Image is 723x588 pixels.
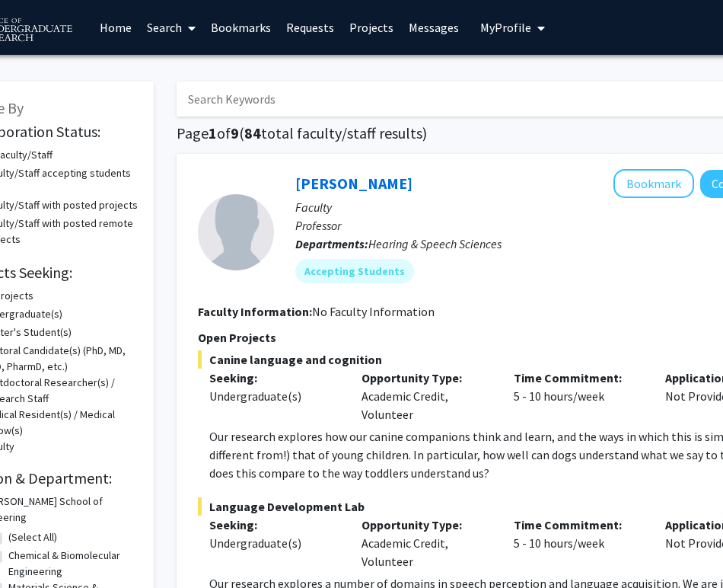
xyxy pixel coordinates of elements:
span: 9 [231,123,239,142]
p: Time Commitment: [514,516,643,534]
mat-chip: Accepting Students [295,259,414,283]
span: Hearing & Speech Sciences [368,236,502,251]
div: 5 - 10 hours/week [502,516,655,570]
a: [PERSON_NAME] [295,174,412,193]
a: Messages [401,1,467,54]
b: Departments: [295,236,368,251]
p: Seeking: [209,516,339,534]
p: Opportunity Type: [361,369,491,387]
a: Requests [279,1,342,54]
div: 5 - 10 hours/week [502,369,655,423]
a: Home [92,1,139,54]
div: Undergraduate(s) [209,387,339,405]
span: My Profile [480,20,531,35]
a: Search [139,1,203,54]
span: No Faculty Information [312,304,435,319]
div: Undergraduate(s) [209,534,339,552]
iframe: Chat [11,519,65,577]
b: Faculty Information: [198,304,312,319]
p: Time Commitment: [514,369,643,387]
span: 1 [209,123,217,142]
label: (Select All) [8,529,57,545]
a: Projects [342,1,401,54]
p: Opportunity Type: [361,516,491,534]
a: Bookmarks [203,1,279,54]
div: Academic Credit, Volunteer [350,516,502,570]
span: 84 [244,123,261,142]
button: Add Rochelle Newman to Bookmarks [613,169,694,198]
p: Seeking: [209,369,339,387]
div: Academic Credit, Volunteer [350,369,502,423]
label: Chemical & Biomolecular Engineering [8,548,135,580]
